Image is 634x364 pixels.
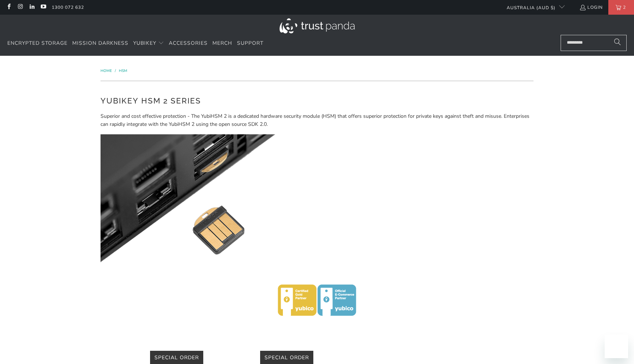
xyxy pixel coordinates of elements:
a: Trust Panda Australia on Instagram [17,4,23,10]
a: Mission Darkness [72,35,128,52]
input: Search... [561,35,627,51]
a: Trust Panda Australia on LinkedIn [29,4,35,10]
span: Support [237,40,263,47]
a: Encrypted Storage [7,35,68,52]
h2: YubiKey HSM 2 Series [101,95,533,107]
a: Trust Panda Australia on Facebook [6,4,12,10]
span: Encrypted Storage [7,40,68,47]
nav: Translation missing: en.navigation.header.main_nav [7,35,263,52]
a: Trust Panda Australia on YouTube [40,4,46,10]
a: 1300 072 632 [52,3,84,11]
a: Merch [212,35,232,52]
a: Support [237,35,263,52]
a: Accessories [169,35,208,52]
span: Special Order [154,354,199,361]
span: Merch [212,40,232,47]
a: Login [579,3,603,11]
span: Special Order [265,354,309,361]
button: Search [608,35,627,51]
iframe: Button to launch messaging window [605,335,628,358]
span: YubiKey [133,40,156,47]
a: Home [101,68,113,73]
a: HSM [119,68,127,73]
span: Accessories [169,40,208,47]
p: Superior and cost effective protection - The YubiHSM 2 is a dedicated hardware security module (H... [101,112,533,129]
img: Trust Panda Australia [280,18,355,33]
summary: YubiKey [133,35,164,52]
span: Home [101,68,112,73]
span: / [115,68,116,73]
span: Mission Darkness [72,40,128,47]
